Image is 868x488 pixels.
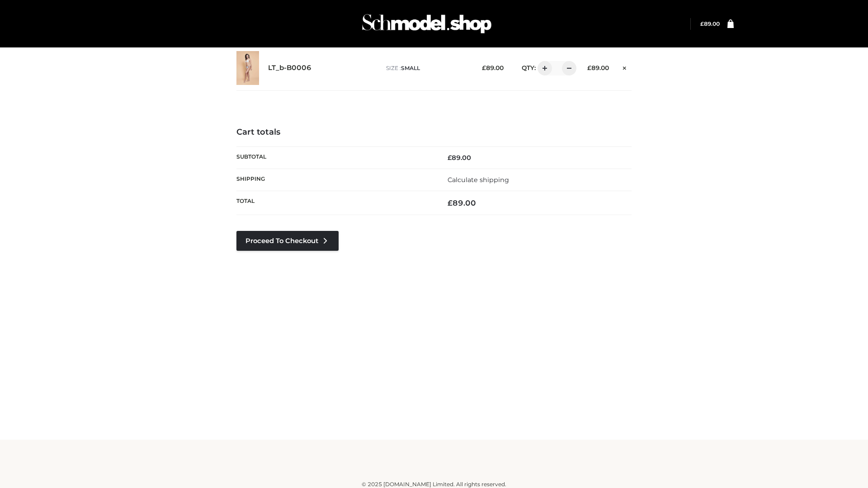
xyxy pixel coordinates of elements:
img: Schmodel Admin 964 [359,6,495,42]
th: Shipping [236,169,434,191]
span: £ [448,198,453,207]
span: £ [587,64,591,71]
span: SMALL [401,65,420,71]
span: £ [448,154,452,162]
a: LT_b-B0006 [268,64,311,72]
bdi: 89.00 [587,64,609,71]
bdi: 89.00 [448,154,471,162]
a: Remove this item [618,61,632,73]
h4: Cart totals [236,127,632,137]
div: QTY: [513,61,573,75]
bdi: 89.00 [700,20,720,27]
bdi: 89.00 [482,64,504,71]
span: £ [700,20,704,27]
th: Subtotal [236,146,434,169]
a: Calculate shipping [448,176,509,184]
bdi: 89.00 [448,198,476,207]
th: Total [236,191,434,215]
a: £89.00 [700,20,720,27]
a: Proceed to Checkout [236,231,339,251]
p: size : [386,64,468,72]
span: £ [482,64,486,71]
